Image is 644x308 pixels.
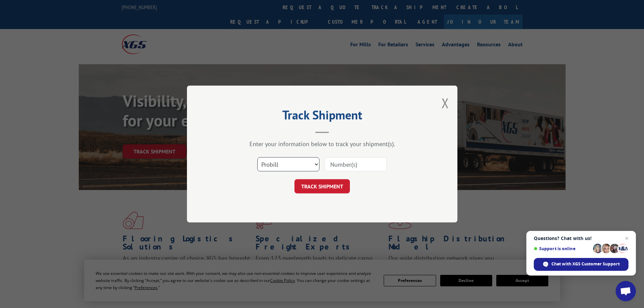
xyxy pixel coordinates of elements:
[294,179,350,193] button: TRACK SHIPMENT
[221,140,424,148] div: Enter your information below to track your shipment(s).
[442,94,449,112] button: Close modal
[534,236,628,241] span: Questions? Chat with us!
[616,281,636,301] div: Open chat
[325,157,387,171] input: Number(s)
[534,258,628,271] div: Chat with XGS Customer Support
[221,110,424,123] h2: Track Shipment
[534,246,591,251] span: Support is online
[623,234,631,242] span: Close chat
[551,261,620,267] span: Chat with XGS Customer Support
